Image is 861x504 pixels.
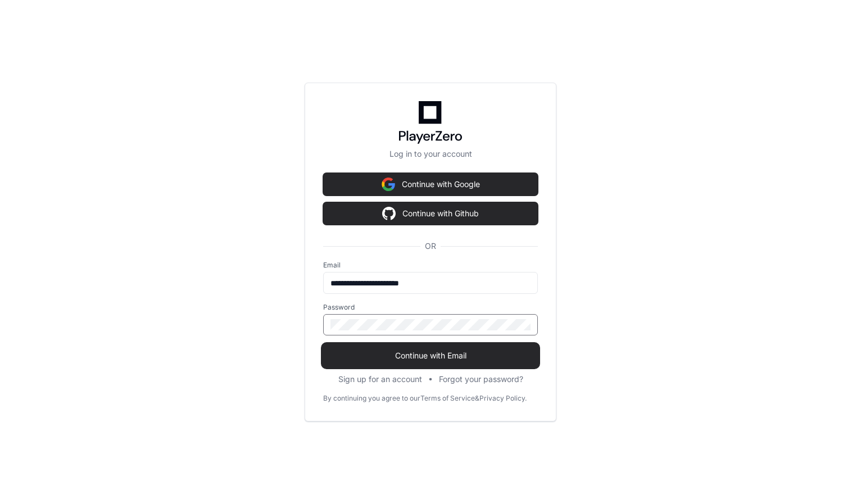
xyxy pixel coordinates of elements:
button: Continue with Email [323,344,538,367]
span: OR [420,240,441,252]
img: Sign in with google [382,202,396,225]
button: Sign up for an account [338,374,422,385]
span: Continue with Email [323,350,538,361]
img: Sign in with google [382,173,395,196]
button: Continue with Google [323,173,538,196]
p: Log in to your account [323,148,538,160]
div: & [475,394,479,403]
a: Terms of Service [420,394,475,403]
div: By continuing you agree to our [323,394,420,403]
a: Privacy Policy. [479,394,527,403]
button: Continue with Github [323,202,538,225]
label: Email [323,261,538,270]
button: Forgot your password? [439,374,523,385]
label: Password [323,303,538,312]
